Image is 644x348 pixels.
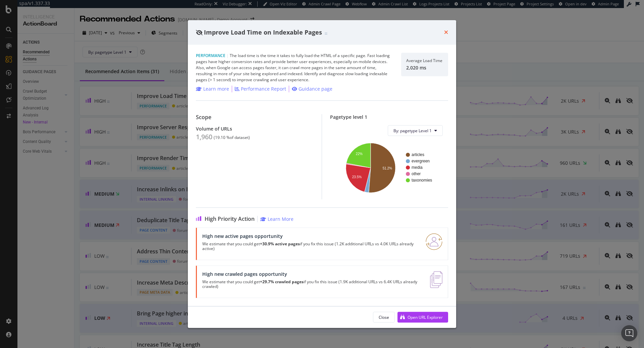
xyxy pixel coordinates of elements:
text: evergreen [412,159,430,164]
div: Volume of URLs [196,126,314,132]
a: Learn More [260,216,293,222]
div: High new active pages opportunity [202,233,418,239]
div: 1,960 [196,133,212,141]
span: Improve Load Time on Indexable Pages [204,28,322,36]
button: Open URL Explorer [397,312,448,322]
p: We estimate that you could get if you fix this issue (1.9K additional URLs vs 6.4K URLs already c... [202,280,422,289]
div: eye-slash [196,30,203,35]
text: 22% [356,152,363,156]
a: Learn more [196,86,229,92]
img: RO06QsNG.png [426,233,442,250]
div: Open URL Explorer [408,314,443,320]
div: times [444,28,448,37]
span: | [226,53,229,58]
div: Guidance page [299,86,332,92]
div: Learn more [203,86,229,92]
div: modal [188,20,456,328]
a: Guidance page [292,86,332,92]
div: Pagetype level 1 [330,114,448,120]
div: 2,020 ms [406,65,442,70]
p: We estimate that you could get if you fix this issue (1.2K additional URLs vs 4.0K URLs already a... [202,242,418,251]
text: taxonomies [412,178,432,183]
text: media [412,165,423,170]
span: By: pagetype Level 1 [393,128,432,134]
div: Open Intercom Messenger [621,325,637,341]
button: Close [373,312,395,322]
a: Performance Report [235,86,286,92]
svg: A chart. [335,141,443,194]
strong: +29.7% crawled pages [260,279,304,285]
span: Performance [196,53,225,58]
strong: +30.9% active pages [260,241,300,247]
img: e5DMFwAAAABJRU5ErkJggg== [430,271,442,288]
div: Scope [196,114,314,120]
div: Performance Report [241,86,286,92]
text: articles [412,153,424,157]
div: High new crawled pages opportunity [202,271,422,277]
div: ( 19.10 % of dataset ) [214,135,250,140]
div: The load time is the time it takes to fully load the HTML of a specific page. Fast loading pages ... [196,53,393,83]
img: Equal [325,33,327,35]
span: High Priority Action [205,216,255,222]
text: 51.2% [383,167,392,170]
text: other [412,172,421,177]
button: By: pagetype Level 1 [388,125,443,136]
text: 23.5% [352,175,362,179]
div: Learn More [268,216,293,222]
div: Close [379,314,389,320]
div: Average Load Time [406,58,442,63]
